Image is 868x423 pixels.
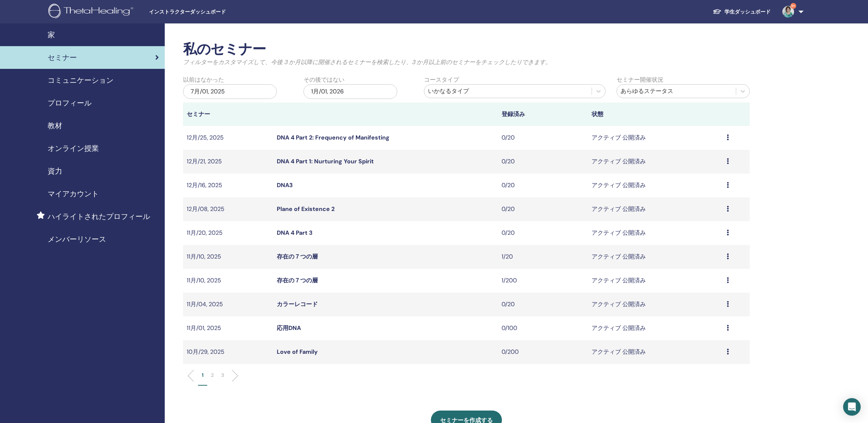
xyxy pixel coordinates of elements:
[183,245,273,269] td: 11月/10, 2025
[303,75,344,84] label: その後ではない
[183,84,277,99] div: 7月/01, 2025
[202,371,204,379] p: 1
[498,269,588,293] td: 1/200
[183,103,273,126] th: セミナー
[183,221,273,245] td: 11月/20, 2025
[183,174,273,197] td: 12月/16, 2025
[183,126,273,150] td: 12月/25, 2025
[790,3,796,9] span: 9+
[183,340,273,364] td: 10月/29, 2025
[588,197,723,221] td: アクティブ 公開済み
[221,371,224,379] p: 3
[498,103,588,126] th: 登録済み
[277,348,318,356] a: Love of Family
[48,143,99,154] span: オンライン授業
[588,340,723,364] td: アクティブ 公開済み
[277,181,293,189] a: DNA3
[498,126,588,150] td: 0/20
[277,277,318,284] a: 存在の７つの層
[428,87,588,96] div: いかなるタイプ
[277,134,390,141] a: DNA 4 Part 2: Frequency of Manifesting
[183,75,224,84] label: 以前はなかった
[588,316,723,340] td: アクティブ 公開済み
[48,97,92,108] span: プロフィール
[498,174,588,197] td: 0/20
[277,324,301,332] a: 応用DNA
[48,211,150,222] span: ハイライトされたプロフィール
[277,157,374,165] a: DNA 4 Part 1: Nurturing Your Spirit
[616,75,663,84] label: セミナー開催状況
[588,103,723,126] th: 状態
[183,316,273,340] td: 11月/01, 2025
[498,340,588,364] td: 0/200
[277,205,335,213] a: Plane of Existence 2
[303,84,397,99] div: 1月/01, 2026
[713,8,722,15] img: graduation-cap-white.svg
[588,269,723,293] td: アクティブ 公開済み
[48,4,136,20] img: logo.png
[588,126,723,150] td: アクティブ 公開済み
[183,293,273,316] td: 11月/04, 2025
[621,87,733,96] div: あらゆるステータス
[183,150,273,174] td: 12月/21, 2025
[588,174,723,197] td: アクティブ 公開済み
[48,120,62,131] span: 教材
[277,253,318,260] a: 存在の７つの層
[183,269,273,293] td: 11月/10, 2025
[498,245,588,269] td: 1/20
[183,58,750,67] p: フィルターをカスタマイズして、今後 3 か月以降に開催されるセミナーを検索したり、3 か月以上前のセミナーをチェックしたりできます。
[498,197,588,221] td: 0/20
[48,188,99,199] span: マイアカウント
[498,293,588,316] td: 0/20
[707,5,776,19] a: 学生ダッシュボード
[843,398,861,416] div: Open Intercom Messenger
[48,75,113,86] span: コミュニケーション
[149,8,259,16] span: インストラクターダッシュボード
[498,221,588,245] td: 0/20
[183,41,750,58] h2: 私のセミナー
[588,150,723,174] td: アクティブ 公開済み
[498,316,588,340] td: 0/100
[48,234,106,245] span: メンバーリソース
[498,150,588,174] td: 0/20
[211,371,214,379] p: 2
[48,166,62,177] span: 資力
[183,197,273,221] td: 12月/08, 2025
[782,6,794,18] img: default.jpg
[588,221,723,245] td: アクティブ 公開済み
[48,29,55,40] span: 家
[48,52,77,63] span: セミナー
[424,75,459,84] label: コースタイプ
[277,229,313,237] a: DNA 4 Part 3
[277,300,318,308] a: カラーレコード
[588,293,723,316] td: アクティブ 公開済み
[588,245,723,269] td: アクティブ 公開済み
